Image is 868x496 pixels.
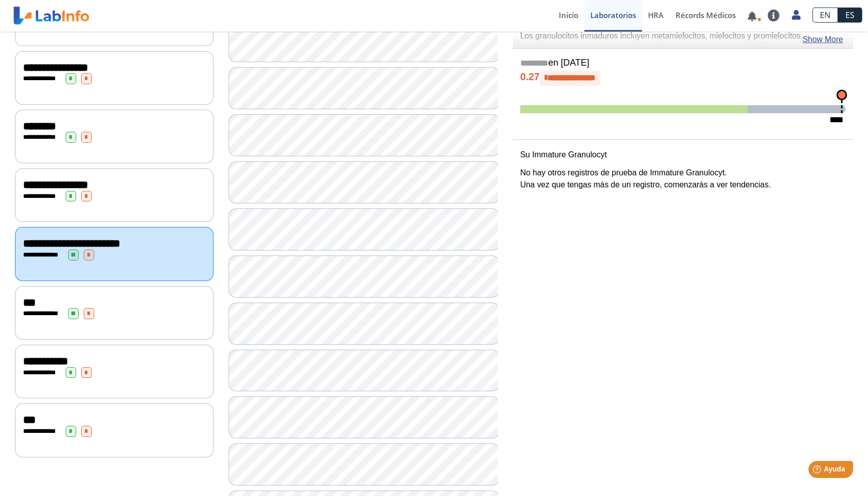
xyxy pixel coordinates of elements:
[648,10,664,20] span: HRA
[779,457,857,485] iframe: Help widget launcher
[520,167,845,191] p: No hay otros registros de prueba de Immature Granulocyt. Una vez que tengas más de un registro, c...
[838,8,862,23] a: ES
[520,71,845,86] h4: 0.27
[812,8,838,23] a: EN
[520,149,845,161] p: Su Immature Granulocyt
[802,34,843,46] a: Show More
[520,58,845,69] h5: en [DATE]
